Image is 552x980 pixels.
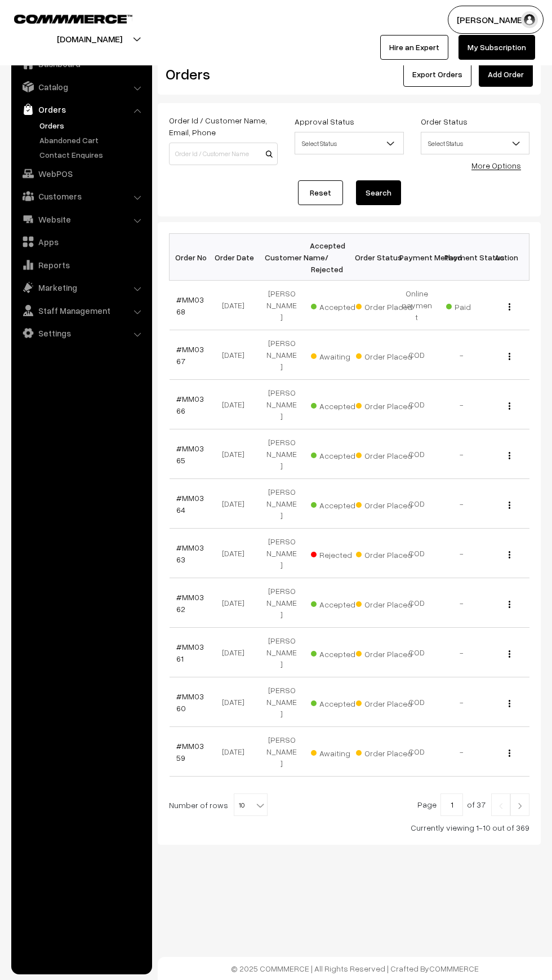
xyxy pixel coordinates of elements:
[176,295,204,316] a: #MM0368
[394,578,439,628] td: COD
[394,234,439,281] th: Payment Method
[14,277,148,298] a: Marketing
[311,744,367,759] span: Awaiting
[176,444,204,465] a: #MM0365
[356,695,412,709] span: Order Placed
[311,695,367,709] span: Accepted
[14,186,148,206] a: Customers
[484,234,529,281] th: Action
[176,344,204,366] a: #MM0367
[234,793,268,816] span: 10
[259,429,304,479] td: [PERSON_NAME]
[439,628,484,677] td: -
[394,429,439,479] td: COD
[311,596,367,610] span: Accepted
[356,348,412,362] span: Order Placed
[311,397,367,412] span: Accepted
[214,281,259,330] td: [DATE]
[259,281,304,330] td: [PERSON_NAME]
[509,750,510,757] img: Menu
[176,741,204,762] a: #MM0359
[214,234,259,281] th: Order Date
[380,35,448,60] a: Hire an Expert
[394,529,439,578] td: COD
[17,25,162,53] button: [DOMAIN_NAME]
[14,77,148,97] a: Catalog
[214,529,259,578] td: [DATE]
[311,645,367,660] span: Accepted
[515,802,525,809] img: Right
[509,502,510,509] img: Menu
[439,234,484,281] th: Payment Status
[14,209,148,229] a: Website
[467,800,486,809] span: of 37
[166,65,277,83] h2: Orders
[259,727,304,777] td: [PERSON_NAME]
[214,330,259,380] td: [DATE]
[14,300,148,321] a: Staff Management
[14,232,148,252] a: Apps
[356,645,412,660] span: Order Placed
[394,479,439,529] td: COD
[509,700,510,707] img: Menu
[176,394,204,415] a: #MM0366
[439,529,484,578] td: -
[417,800,437,809] span: Page
[259,578,304,628] td: [PERSON_NAME]
[403,62,471,87] button: Export Orders
[394,677,439,727] td: COD
[496,802,506,809] img: Left
[311,348,367,362] span: Awaiting
[356,744,412,759] span: Order Placed
[169,822,529,833] div: Currently viewing 1-10 out of 369
[37,149,148,161] a: Contact Enquires
[14,11,113,25] a: COMMMERCE
[439,578,484,628] td: -
[214,677,259,727] td: [DATE]
[176,592,204,614] a: #MM0362
[311,447,367,462] span: Accepted
[311,298,367,313] span: Accepted
[214,628,259,677] td: [DATE]
[176,543,204,564] a: #MM0363
[509,601,510,608] img: Menu
[214,578,259,628] td: [DATE]
[356,447,412,462] span: Order Placed
[169,114,278,138] label: Order Id / Customer Name, Email, Phone
[509,551,510,558] img: Menu
[14,163,148,184] a: WebPOS
[259,628,304,677] td: [PERSON_NAME]
[298,180,343,205] a: Reset
[421,132,529,154] span: Select Status
[356,180,401,205] button: Search
[521,11,538,28] img: user
[295,134,403,153] span: Select Status
[259,380,304,429] td: [PERSON_NAME]
[356,496,412,511] span: Order Placed
[509,402,510,410] img: Menu
[439,429,484,479] td: -
[446,298,502,313] span: Paid
[295,132,403,154] span: Select Status
[394,281,439,330] td: Online payment
[421,116,468,127] label: Order Status
[259,529,304,578] td: [PERSON_NAME]
[509,353,510,360] img: Menu
[214,727,259,777] td: [DATE]
[259,677,304,727] td: [PERSON_NAME]
[14,99,148,119] a: Orders
[14,255,148,275] a: Reports
[439,380,484,429] td: -
[509,650,510,658] img: Menu
[37,119,148,131] a: Orders
[14,15,132,23] img: COMMMERCE
[394,380,439,429] td: COD
[394,628,439,677] td: COD
[356,298,412,313] span: Order Placed
[259,479,304,529] td: [PERSON_NAME]
[394,727,439,777] td: COD
[158,957,552,980] footer: © 2025 COMMMERCE | All Rights Reserved | Crafted By
[356,397,412,412] span: Order Placed
[37,134,148,146] a: Abandoned Cart
[458,35,535,60] a: My Subscription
